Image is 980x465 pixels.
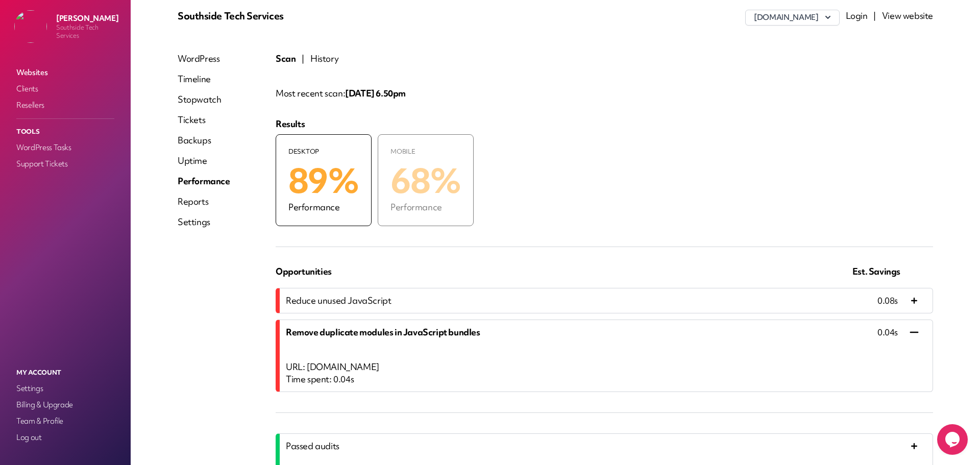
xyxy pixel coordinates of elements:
[14,381,116,396] a: Settings
[14,157,116,171] a: Support Tickets
[14,366,116,379] p: My Account
[14,65,116,80] a: Websites
[288,156,359,205] p: 89%
[178,10,429,22] p: Southside Tech Services
[286,373,926,385] p: Time spent: 0.04s
[178,175,230,187] a: Performance
[56,23,122,40] p: Southside Tech Services
[390,147,461,156] p: Mobile
[846,10,868,21] a: Login
[288,201,359,213] p: Performance
[14,430,116,445] a: Log out
[56,13,122,23] p: [PERSON_NAME]
[286,440,339,452] span: Passed audits
[877,326,898,338] span: 0.04s
[178,114,230,126] a: Tickets
[14,140,116,155] a: WordPress Tasks
[937,424,970,455] iframe: chat widget
[14,414,116,428] a: Team & Profile
[302,53,304,65] p: |
[276,53,296,65] button: Scan
[288,147,359,156] p: Desktop
[745,10,839,26] button: [DOMAIN_NAME]
[14,82,116,96] a: Clients
[178,195,230,208] a: Reports
[390,156,461,205] p: 68%
[873,10,876,21] span: |
[276,265,819,278] div: Opportunities
[286,361,926,373] p: URL: [DOMAIN_NAME]
[276,118,474,130] p: Results
[882,10,933,21] a: View website
[14,125,116,138] p: Tools
[286,295,391,306] span: Reduce unused JavaScript
[390,201,461,213] p: Performance
[877,295,898,307] span: 0.08s
[178,216,230,228] a: Settings
[286,326,480,338] span: Remove duplicate modules in JavaScript bundles
[276,87,933,100] p: Most recent scan:
[178,73,230,85] a: Timeline
[178,134,230,146] a: Backups
[819,265,900,278] div: Est. Savings
[14,398,116,412] a: Billing & Upgrade
[345,87,406,99] span: [DATE] 6.50pm
[178,93,230,106] a: Stopwatch
[310,53,338,65] button: History
[178,155,230,167] a: Uptime
[178,53,230,65] a: WordPress
[14,98,116,112] a: Resellers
